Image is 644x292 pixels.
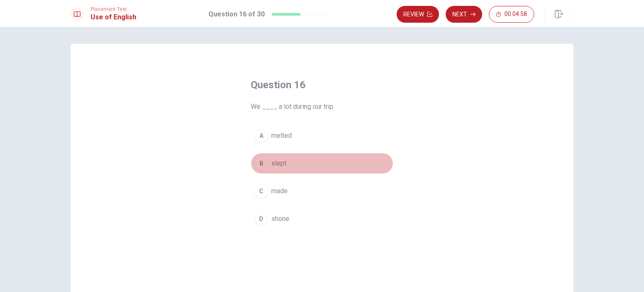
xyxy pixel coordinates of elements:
[254,184,268,198] div: C
[91,12,136,22] h1: Use of English
[251,181,393,202] button: Cmade
[489,6,534,23] button: 00:04:58
[254,129,268,142] div: A
[251,102,393,112] span: We ____ a lot during our trip.
[271,214,289,224] span: shone
[251,125,393,146] button: Amelted
[251,208,393,229] button: Dshone
[446,6,482,23] button: Next
[254,212,268,226] div: D
[251,153,393,174] button: Bslept
[271,131,292,141] span: melted
[504,11,527,18] span: 00:04:58
[271,186,288,196] span: made
[251,78,393,92] h4: Question 16
[254,157,268,170] div: B
[91,6,136,12] span: Placement Test
[208,9,265,19] h1: Question 16 of 30
[397,6,439,23] button: Review
[271,158,286,168] span: slept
